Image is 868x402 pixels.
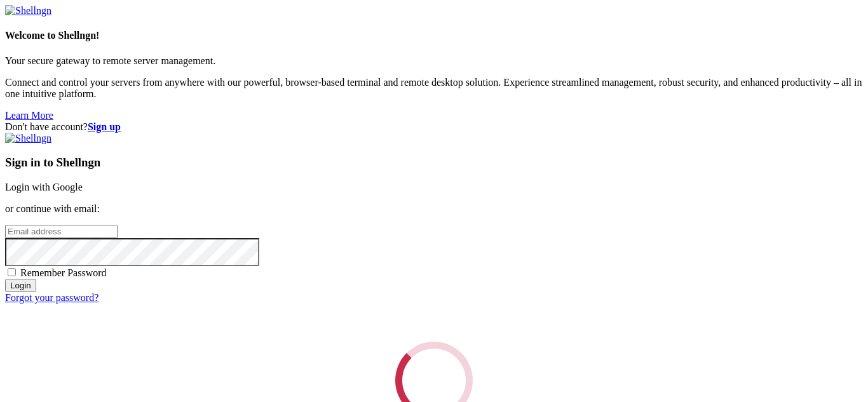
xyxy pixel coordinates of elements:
p: Connect and control your servers from anywhere with our powerful, browser-based terminal and remo... [5,77,863,100]
span: Remember Password [20,267,107,278]
img: Shellngn [5,133,51,144]
div: Don't have account? [5,121,863,133]
h4: Welcome to Shellngn! [5,30,863,41]
input: Login [5,279,36,292]
img: Shellngn [5,5,51,17]
input: Remember Password [8,268,16,276]
a: Forgot your password? [5,292,98,303]
a: Sign up [88,121,121,132]
p: Your secure gateway to remote server management. [5,55,863,67]
p: or continue with email: [5,203,863,215]
a: Learn More [5,110,53,121]
h3: Sign in to Shellngn [5,156,863,170]
input: Email address [5,225,118,238]
a: Login with Google [5,182,83,192]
